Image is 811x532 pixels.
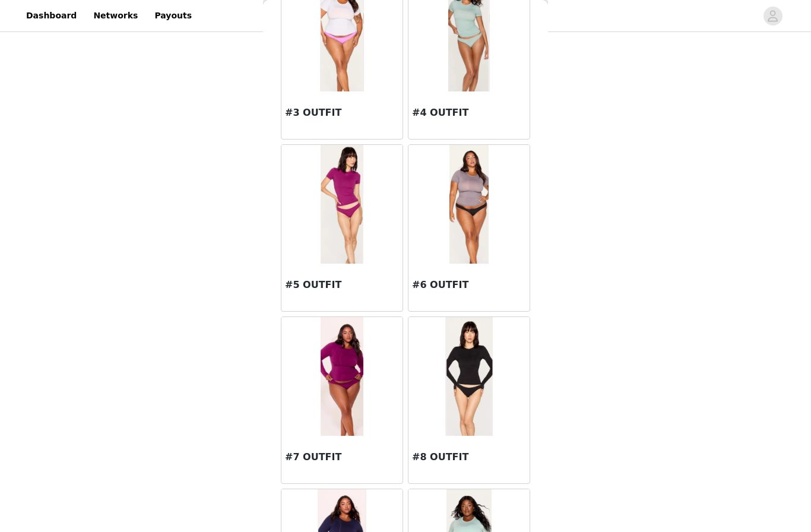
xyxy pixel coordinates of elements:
[412,106,526,120] h3: #4 OUTFIT
[86,2,145,29] a: Networks
[767,7,778,26] div: avatar
[285,450,399,464] h3: #7 OUTFIT
[412,450,526,464] h3: #8 OUTFIT
[285,278,399,292] h3: #5 OUTFIT
[285,106,399,120] h3: #3 OUTFIT
[321,317,363,436] img: #7 OUTFIT
[449,145,489,264] img: #6 OUTFIT
[445,317,493,436] img: #8 OUTFIT
[412,278,526,292] h3: #6 OUTFIT
[321,145,363,264] img: #5 OUTFIT
[147,2,199,29] a: Payouts
[19,2,84,29] a: Dashboard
